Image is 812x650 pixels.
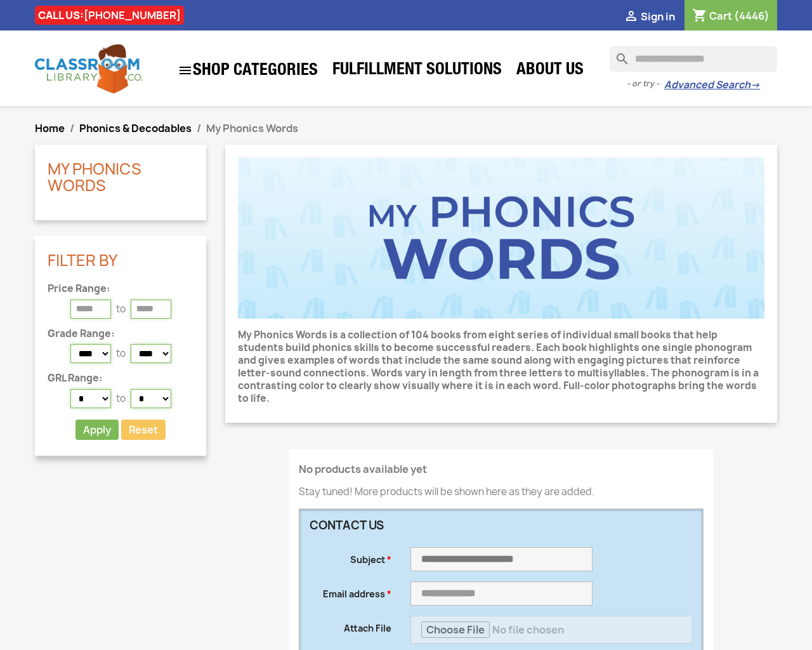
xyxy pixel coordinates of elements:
h4: No products available yet [299,464,704,475]
p: Stay tuned! More products will be shown here as they are added. [299,486,704,498]
p: to [116,303,126,315]
a: Phonics & Decodables [79,121,192,135]
a: Reset [121,420,166,440]
span: Cart [709,9,732,23]
a: [PHONE_NUMBER] [84,8,181,22]
span: - or try - [627,77,664,90]
a: My Phonics Words [48,158,141,196]
span: My Phonics Words [206,121,298,135]
p: Price Range: [48,284,193,295]
img: Classroom Library Company [35,44,143,93]
img: CLC_PhonicsWords.jpg [238,157,764,319]
a: Shopping cart link containing 4446 product(s) [692,9,769,23]
label: Attach File [300,616,401,635]
p: to [116,392,126,405]
p: Filter By [48,252,193,269]
a: SHOP CATEGORIES [171,56,324,84]
a: Home [35,121,65,135]
span: Sign in [641,10,675,23]
p: Grade Range: [48,329,193,340]
p: to [116,347,126,360]
i: search [610,46,625,62]
i: shopping_cart [692,9,707,24]
a:  Sign in [624,10,675,23]
a: Advanced Search→ [664,79,760,91]
span: → [750,79,760,91]
input: Search [610,46,777,72]
p: My Phonics Words is a collection of 104 books from eight series of individual small books that he... [238,329,764,405]
div: CALL US: [35,6,184,25]
label: Email address [300,581,401,600]
i:  [178,63,193,78]
a: About Us [510,58,590,84]
label: Subject [300,547,401,566]
button: Apply [75,420,119,440]
a: Fulfillment Solutions [326,58,508,84]
h3: Contact us [310,519,593,532]
p: GRL Range: [48,373,193,384]
span: (4446) [734,9,769,23]
i:  [624,10,639,25]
